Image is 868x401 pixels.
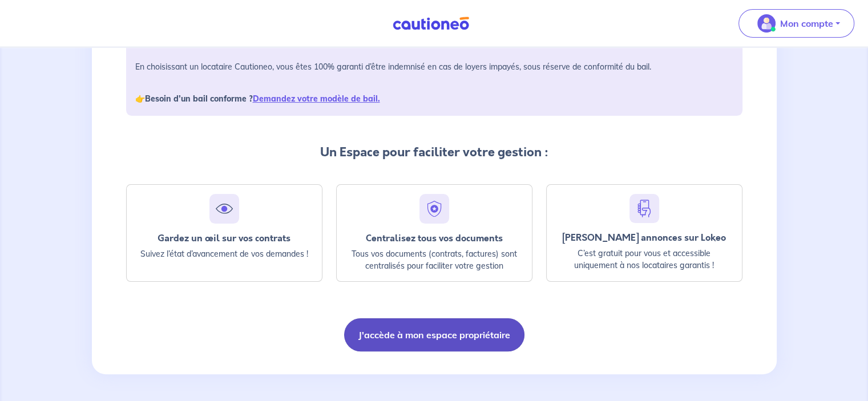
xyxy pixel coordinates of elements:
p: Tous vos documents (contrats, factures) sont centralisés pour faciliter votre gestion [346,248,523,272]
p: Mon compte [780,17,833,30]
div: Gardez un œil sur vos contrats [136,233,313,244]
p: C’est gratuit pour vous et accessible uniquement à nos locataires garantis ! [556,248,733,272]
img: Cautioneo [388,17,474,31]
img: hand-phone-blue.svg [634,199,655,218]
div: Centralisez tous vos documents [346,233,523,244]
a: Demandez votre modèle de bail. [253,94,380,104]
strong: Besoin d’un bail conforme ? [145,94,380,104]
img: illu_account_valid_menu.svg [757,14,776,33]
img: security.svg [424,199,445,219]
div: [PERSON_NAME] annonces sur Lokeo [556,232,733,243]
p: En choisissant un locataire Cautioneo, vous êtes 100% garanti d’être indemnisé en cas de loyers i... [135,59,733,107]
p: Un Espace pour faciliter votre gestion : [126,143,742,161]
button: J'accède à mon espace propriétaire [344,318,524,351]
button: illu_account_valid_menu.svgMon compte [738,9,854,38]
p: Suivez l’état d’avancement de vos demandes ! [136,248,313,260]
img: eye.svg [214,199,235,219]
